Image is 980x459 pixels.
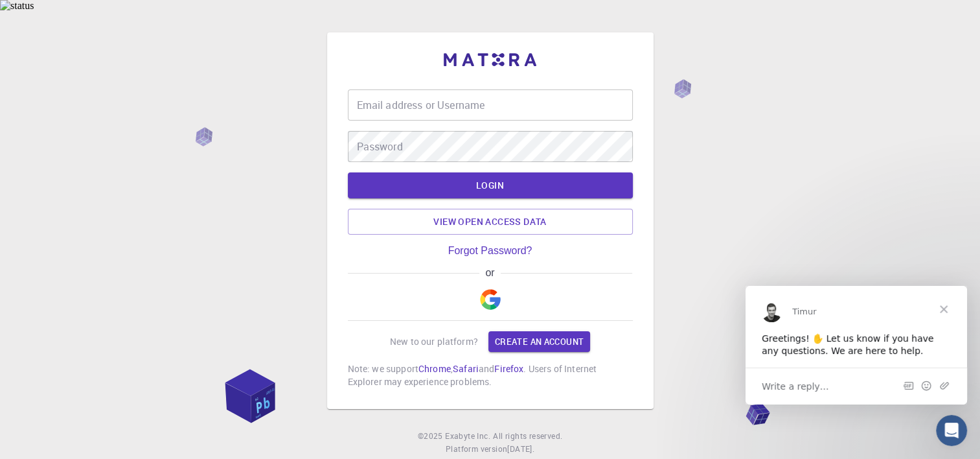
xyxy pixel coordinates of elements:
[390,335,478,348] p: New to our platform?
[507,443,534,454] span: [DATE] .
[445,430,490,441] span: Exabyte Inc.
[445,430,490,443] a: Exabyte Inc.
[479,267,501,279] span: or
[448,245,532,257] a: Forgot Password?
[494,362,523,375] a: Firefox
[418,430,445,443] span: © 2025
[453,362,479,375] a: Safari
[418,362,451,375] a: Chrome
[746,286,967,405] iframe: Intercom live chat message
[348,209,633,235] a: View open access data
[488,331,590,352] a: Create an account
[480,289,501,310] img: Google
[507,443,534,456] a: [DATE].
[348,172,633,198] button: LOGIN
[348,362,633,388] p: Note: we support , and . Users of Internet Explorer may experience problems.
[493,430,562,443] span: All rights reserved.
[936,415,967,446] iframe: Intercom live chat
[446,443,507,456] span: Platform version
